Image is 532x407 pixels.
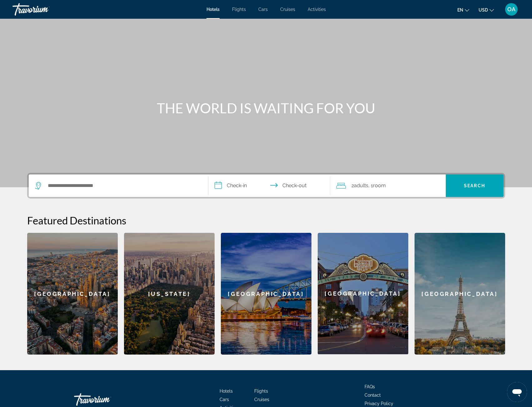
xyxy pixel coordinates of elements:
a: FAQs [365,384,375,389]
button: Search [446,174,504,197]
a: Cars [258,7,268,12]
div: [GEOGRAPHIC_DATA] [27,233,118,355]
a: Travorium [12,1,75,17]
button: Change language [457,5,469,14]
a: Activities [308,7,326,12]
span: USD [479,7,488,12]
div: [GEOGRAPHIC_DATA] [415,233,505,355]
h2: Featured Destinations [27,214,505,227]
h1: THE WORLD IS WAITING FOR YOU [149,100,383,116]
span: 2 [351,181,368,190]
div: [GEOGRAPHIC_DATA] [318,233,408,354]
a: Flights [254,389,268,394]
a: Paris[GEOGRAPHIC_DATA] [415,233,505,355]
button: Select check in and out date [208,174,330,197]
a: San Diego[GEOGRAPHIC_DATA] [318,233,408,355]
span: en [457,7,463,12]
span: , 1 [368,181,386,190]
span: Adults [354,183,368,189]
a: Contact [365,393,381,398]
span: Search [464,183,485,188]
div: Search widget [29,174,504,197]
a: Flights [232,7,246,12]
a: Cars [220,397,229,402]
a: Sydney[GEOGRAPHIC_DATA] [221,233,311,355]
a: Cruises [280,7,295,12]
div: [US_STATE] [124,233,215,355]
a: New York[US_STATE] [124,233,215,355]
a: Privacy Policy [365,401,393,406]
a: Barcelona[GEOGRAPHIC_DATA] [27,233,118,355]
div: [GEOGRAPHIC_DATA] [221,233,311,355]
button: Travelers: 2 adults, 0 children [330,174,446,197]
iframe: Button to launch messaging window [507,382,527,402]
span: OA [507,6,515,12]
span: Room [373,183,386,189]
a: Cruises [254,397,269,402]
button: User Menu [503,3,520,16]
input: Search hotel destination [47,181,199,190]
a: Hotels [220,389,233,394]
button: Change currency [479,5,494,14]
a: Hotels [206,7,220,12]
